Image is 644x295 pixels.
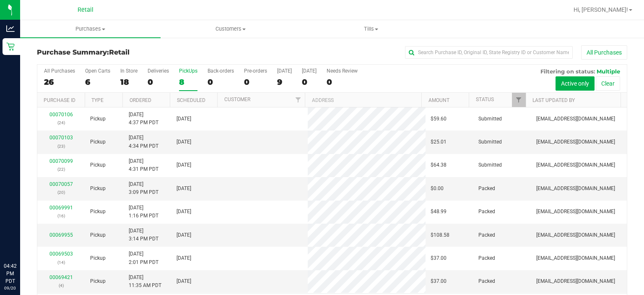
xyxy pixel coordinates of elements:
[291,93,305,107] a: Filter
[90,185,106,193] span: Pickup
[431,161,447,169] span: $64.38
[42,258,80,266] p: (14)
[44,97,75,103] a: Purchase ID
[161,20,301,38] a: Customers
[49,181,73,187] a: 00070057
[129,250,158,266] span: [DATE] 2:01 PM PDT
[478,161,502,169] span: Submitted
[581,45,627,60] button: All Purchases
[536,115,615,123] span: [EMAIL_ADDRESS][DOMAIN_NAME]
[536,277,615,285] span: [EMAIL_ADDRESS][DOMAIN_NAME]
[161,25,301,33] span: Customers
[37,49,234,56] h3: Purchase Summary:
[148,77,169,87] div: 0
[244,77,267,87] div: 0
[90,254,106,262] span: Pickup
[428,97,449,103] a: Amount
[431,277,447,285] span: $37.00
[6,42,15,51] inline-svg: Retail
[177,254,191,262] span: [DATE]
[44,77,75,87] div: 26
[431,138,447,146] span: $25.01
[302,68,317,74] div: [DATE]
[49,205,73,211] a: 00069991
[90,115,106,123] span: Pickup
[42,142,80,150] p: (23)
[49,135,73,141] a: 00070103
[129,134,158,150] span: [DATE] 4:34 PM PDT
[49,232,73,238] a: 00069955
[405,46,573,59] input: Search Purchase ID, Original ID, State Registry ID or Customer Name...
[179,77,197,87] div: 8
[224,97,250,102] a: Customer
[540,68,595,75] span: Filtering on status:
[431,231,449,239] span: $108.58
[20,20,161,38] a: Purchases
[536,138,615,146] span: [EMAIL_ADDRESS][DOMAIN_NAME]
[177,185,191,193] span: [DATE]
[277,77,292,87] div: 9
[431,208,447,216] span: $48.99
[208,68,234,74] div: Back-orders
[177,277,191,285] span: [DATE]
[512,93,526,107] a: Filter
[478,138,502,146] span: Submitted
[301,20,441,38] a: Tills
[129,204,158,220] span: [DATE] 1:16 PM PDT
[556,76,595,91] button: Active only
[129,111,158,127] span: [DATE] 4:37 PM PDT
[478,254,495,262] span: Packed
[301,25,441,33] span: Tills
[536,254,615,262] span: [EMAIL_ADDRESS][DOMAIN_NAME]
[327,68,358,74] div: Needs Review
[431,185,444,193] span: $0.00
[44,68,75,74] div: All Purchases
[42,212,80,220] p: (16)
[277,68,292,74] div: [DATE]
[49,158,73,164] a: 00070099
[177,115,191,123] span: [DATE]
[532,97,575,103] a: Last Updated By
[4,262,16,285] p: 04:42 PM PDT
[109,48,130,56] span: Retail
[305,93,421,107] th: Address
[478,115,502,123] span: Submitted
[431,254,447,262] span: $37.00
[49,274,73,280] a: 00069421
[478,277,495,285] span: Packed
[148,68,169,74] div: Deliveries
[90,208,106,216] span: Pickup
[244,68,267,74] div: Pre-orders
[177,208,191,216] span: [DATE]
[536,161,615,169] span: [EMAIL_ADDRESS][DOMAIN_NAME]
[536,231,615,239] span: [EMAIL_ADDRESS][DOMAIN_NAME]
[596,76,620,91] button: Clear
[90,138,106,146] span: Pickup
[574,6,628,13] span: Hi, [PERSON_NAME]!
[49,112,73,117] a: 00070106
[478,185,495,193] span: Packed
[129,227,158,243] span: [DATE] 3:14 PM PDT
[536,185,615,193] span: [EMAIL_ADDRESS][DOMAIN_NAME]
[476,97,494,102] a: Status
[42,282,80,290] p: (4)
[90,231,106,239] span: Pickup
[431,115,447,123] span: $59.60
[179,68,197,74] div: PickUps
[177,231,191,239] span: [DATE]
[327,77,358,87] div: 0
[177,138,191,146] span: [DATE]
[42,165,80,173] p: (22)
[6,24,15,33] inline-svg: Analytics
[208,77,234,87] div: 0
[478,208,495,216] span: Packed
[302,77,317,87] div: 0
[42,188,80,196] p: (20)
[4,285,16,291] p: 09/20
[91,97,104,103] a: Type
[478,231,495,239] span: Packed
[597,68,620,75] span: Multiple
[177,161,191,169] span: [DATE]
[85,77,110,87] div: 6
[78,6,93,13] span: Retail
